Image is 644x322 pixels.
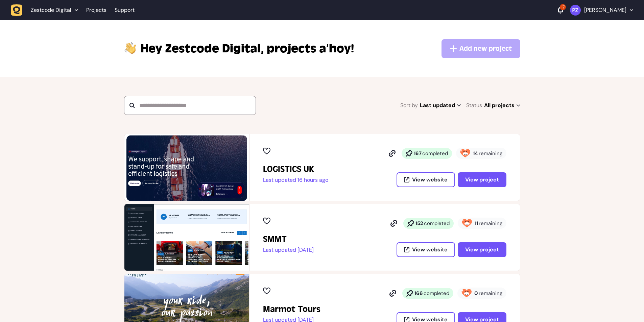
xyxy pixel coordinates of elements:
[141,41,264,57] span: Zestcode Digital
[86,4,106,16] a: Projects
[422,150,448,157] span: completed
[584,7,626,14] p: [PERSON_NAME]
[424,220,450,227] span: completed
[124,134,249,201] img: LOGISTICS UK
[475,220,478,227] strong: 11
[570,5,633,16] button: [PERSON_NAME]
[124,204,249,271] img: SMMT
[479,220,502,227] span: remaining
[415,220,423,227] strong: 152
[263,247,314,253] p: Last updated [DATE]
[458,242,506,257] button: View project
[479,150,502,157] span: remaining
[466,101,482,110] span: Status
[412,247,448,252] span: View website
[124,41,137,54] img: hi-hand
[458,172,506,187] button: View project
[424,290,449,297] span: completed
[141,41,354,57] p: projects a’hoy!
[484,101,520,110] span: All projects
[465,247,499,252] span: View project
[263,164,328,175] h2: LOGISTICS UK
[263,177,328,183] p: Last updated 16 hours ago
[263,234,314,245] h2: SMMT
[570,5,581,16] img: Paris Zisis
[473,150,478,157] strong: 14
[465,177,499,182] span: View project
[414,150,422,157] strong: 167
[11,4,82,16] button: Zestcode Digital
[560,4,566,10] div: 17
[31,7,71,14] span: Zestcode Digital
[397,242,455,257] button: View website
[263,304,320,315] h2: Marmot Tours
[412,177,448,182] span: View website
[474,290,478,297] strong: 0
[115,7,135,14] a: Support
[414,290,423,297] strong: 166
[420,101,461,110] span: Last updated
[459,44,512,53] span: Add new project
[479,290,502,297] span: remaining
[442,39,520,58] button: Add new project
[397,172,455,187] button: View website
[400,101,418,110] span: Sort by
